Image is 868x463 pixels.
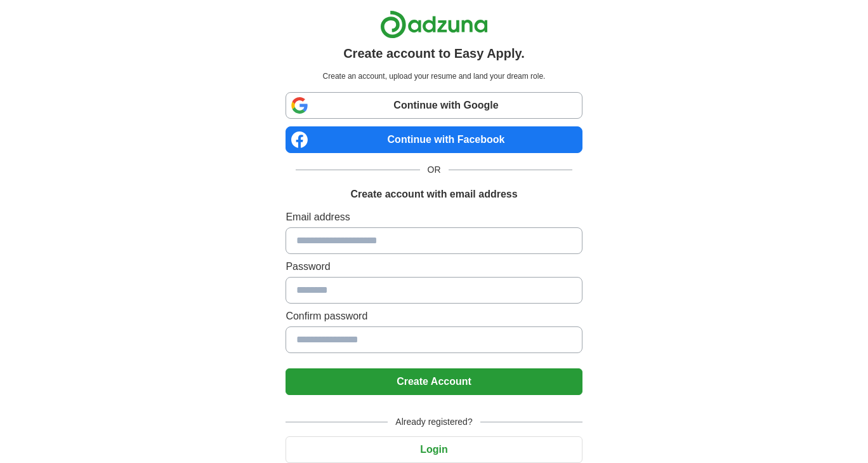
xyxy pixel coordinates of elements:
span: Already registered? [388,415,480,429]
label: Confirm password [286,309,582,324]
h1: Create account with email address [350,187,517,202]
h1: Create account to Easy Apply. [343,44,525,63]
button: Create Account [286,368,582,395]
span: OR [420,163,449,177]
a: Continue with Google [286,92,582,119]
button: Login [286,436,582,463]
label: Password [286,259,582,274]
img: Adzuna logo [380,10,488,39]
a: Continue with Facebook [286,126,582,153]
a: Login [286,444,582,455]
p: Create an account, upload your resume and land your dream role. [288,70,579,82]
label: Email address [286,210,582,225]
